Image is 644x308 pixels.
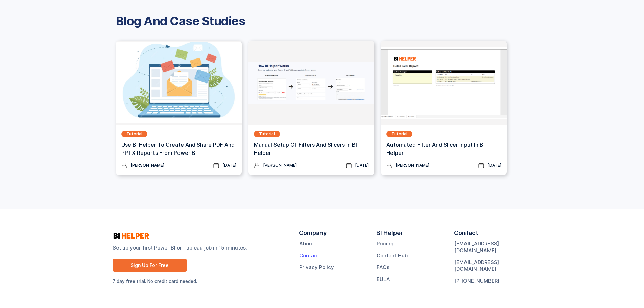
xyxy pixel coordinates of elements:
div: [DATE] [222,162,236,169]
a: Content Hub [377,252,408,259]
sub: 7 day free trial. No credit card needed. [113,279,197,284]
div: [DATE] [355,162,369,169]
div: Tutorial [391,131,407,137]
div: BI Helper [376,230,403,240]
div: Company [299,230,327,240]
h3: Blog And Case Studies [116,15,528,27]
div: [PERSON_NAME] [396,162,429,169]
a: Sign Up For Free [113,259,187,272]
a: TutorialAutomated Filter and Slicer Input in BI Helper[PERSON_NAME][DATE] [381,41,507,175]
div: [PERSON_NAME] [130,162,164,169]
a: TutorialUse BI Helper To Create And Share PDF and PPTX Reports From Power BI[PERSON_NAME][DATE] [116,41,242,175]
a: About [299,240,314,247]
div: Tutorial [126,131,142,137]
a: [PHONE_NUMBER] [454,278,499,284]
a: [EMAIL_ADDRESS][DOMAIN_NAME] [454,240,532,254]
strong: Set up your first Power BI or Tableau job in 15 minutes. [113,244,285,251]
a: EULA [377,276,390,283]
a: [EMAIL_ADDRESS][DOMAIN_NAME] [454,259,532,273]
a: Privacy Policy [299,264,334,271]
h3: Manual Setup of Filters and Slicers in BI Helper [254,141,369,157]
div: Contact [454,230,478,240]
div: Tutorial [259,131,275,137]
a: Contact [299,252,319,259]
img: logo [113,232,150,240]
h3: Automated Filter and Slicer Input in BI Helper [386,141,501,157]
div: [DATE] [487,162,501,169]
h3: Use BI Helper To Create And Share PDF and PPTX Reports From Power BI [121,141,236,157]
div: [PERSON_NAME] [263,162,297,169]
a: Pricing [377,240,394,247]
a: TutorialManual Setup of Filters and Slicers in BI Helper[PERSON_NAME][DATE] [248,41,374,175]
a: FAQs [377,264,389,271]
